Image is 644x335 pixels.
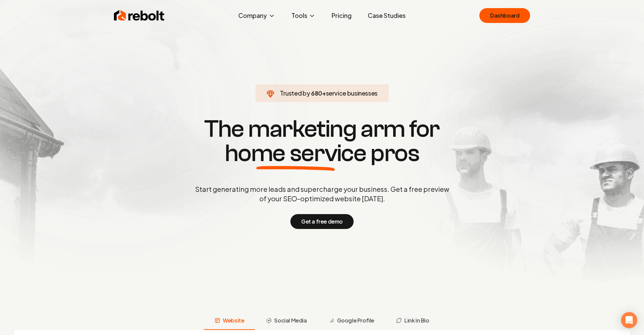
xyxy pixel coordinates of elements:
a: Case Studies [362,9,411,22]
button: Google Profile [318,312,385,330]
button: Company [233,9,281,22]
button: Website [204,312,255,330]
span: home service [225,141,366,165]
span: Trusted by [280,89,310,97]
span: service businesses [326,89,378,97]
span: + [322,89,326,97]
button: Tools [286,9,321,22]
a: Dashboard [479,8,530,23]
button: Get a free demo [290,214,354,229]
span: Website [223,316,244,325]
p: Start generating more leads and supercharge your business. Get a free preview of your SEO-optimiz... [194,184,451,203]
span: Google Profile [337,316,374,325]
h1: The marketing arm for pros [160,117,484,165]
button: Link in Bio [385,312,440,330]
span: Social Media [274,316,307,325]
span: 680 [311,88,322,98]
div: Open Intercom Messenger [621,312,637,328]
a: Pricing [326,9,357,22]
button: Social Media [255,312,317,330]
span: Link in Bio [404,316,429,325]
img: Rebolt Logo [114,9,165,22]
